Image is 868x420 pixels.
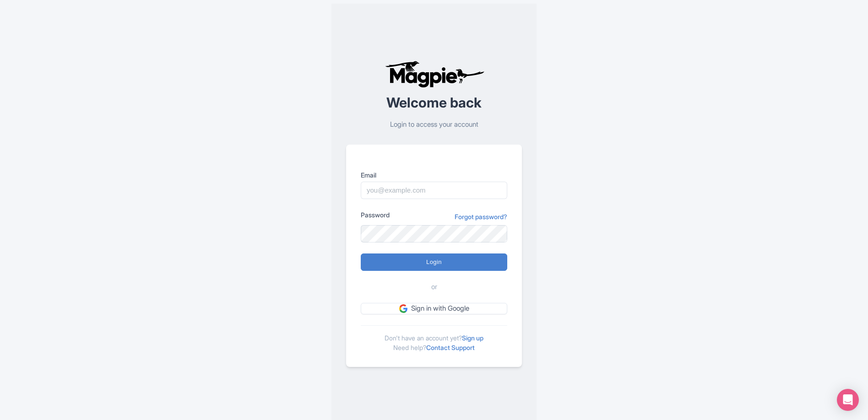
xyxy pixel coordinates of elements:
img: logo-ab69f6fb50320c5b225c76a69d11143b.png [383,60,486,88]
div: Open Intercom Messenger [837,389,859,411]
div: Don't have an account yet? Need help? [361,325,507,352]
span: or [431,282,437,292]
h2: Welcome back [346,95,522,110]
a: Sign up [462,334,483,342]
a: Sign in with Google [361,303,507,314]
label: Email [361,170,507,180]
input: you@example.com [361,182,507,199]
a: Forgot password? [455,212,507,221]
p: Login to access your account [346,119,522,130]
a: Contact Support [426,344,475,351]
label: Password [361,210,390,220]
input: Login [361,253,507,271]
img: google.svg [399,304,407,312]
